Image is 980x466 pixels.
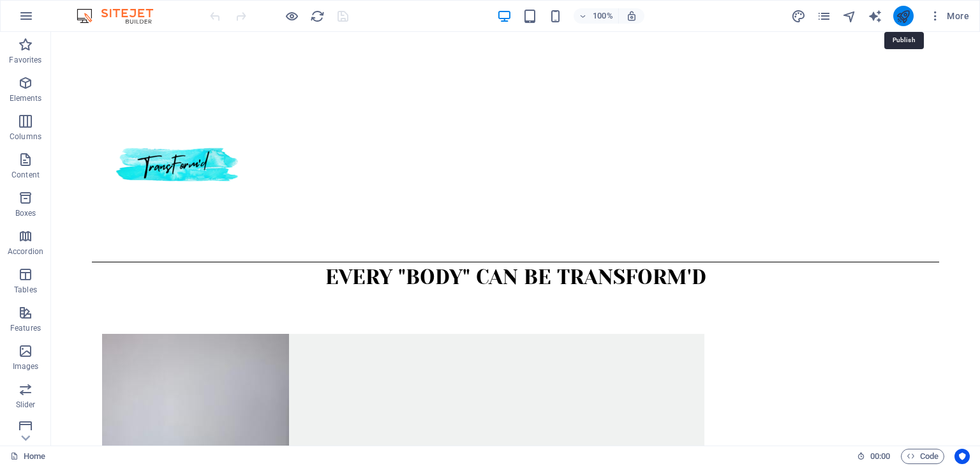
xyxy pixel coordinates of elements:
p: Elements [10,93,42,103]
p: Slider [16,400,36,410]
a: Click to cancel selection. Double-click to open Pages [10,449,45,464]
button: Code [901,449,944,464]
p: Content [11,170,40,180]
span: More [929,10,969,22]
span: 00 00 [870,449,890,464]
button: More [924,6,974,26]
p: Tables [14,285,37,295]
p: Favorites [9,55,41,65]
button: Usercentrics [954,449,970,464]
span: Code [907,449,939,464]
p: Images [13,361,39,372]
iframe: To enrich screen reader interactions, please activate Accessibility in Grammarly extension settings [51,32,980,446]
p: Columns [10,132,41,142]
span: : [879,451,881,461]
p: Boxes [15,208,36,218]
p: Features [10,323,41,333]
p: Accordion [8,246,43,257]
